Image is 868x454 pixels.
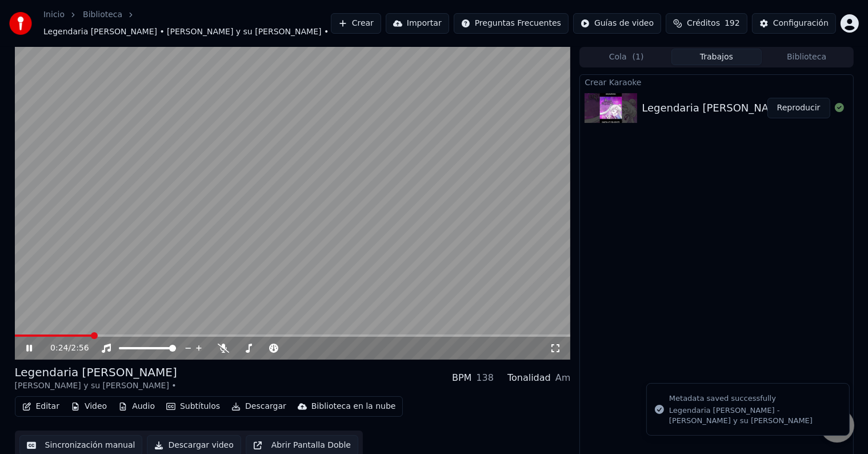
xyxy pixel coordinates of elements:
div: Legendaria [PERSON_NAME] [15,364,177,380]
div: Crear Karaoke [580,75,853,89]
div: Biblioteca en la nube [311,401,396,412]
span: 192 [725,18,740,29]
span: Créditos [687,18,720,29]
button: Reproducir [767,98,830,118]
div: Legendaria [PERSON_NAME] - [PERSON_NAME] y su [PERSON_NAME] [669,405,840,426]
span: Legendaria [PERSON_NAME] • [PERSON_NAME] y su [PERSON_NAME] • [43,26,329,38]
span: 0:24 [50,343,68,354]
div: / [50,343,78,354]
button: Editar [18,399,64,415]
button: Video [66,399,111,415]
button: Descargar [227,399,291,415]
button: Biblioteca [762,49,852,65]
a: Biblioteca [83,9,122,21]
div: [PERSON_NAME] y su [PERSON_NAME] • [15,380,177,392]
button: Créditos192 [666,13,747,34]
div: Tonalidad [507,371,551,385]
div: Configuración [773,18,829,29]
button: Subtítulos [162,399,225,415]
div: Am [555,371,571,385]
div: Metadata saved successfully [669,393,840,404]
img: youka [9,12,32,35]
button: Audio [114,399,159,415]
button: Importar [386,13,449,34]
button: Guías de video [573,13,661,34]
button: Cola [581,49,671,65]
button: Preguntas Frecuentes [454,13,569,34]
button: Crear [331,13,381,34]
span: ( 1 ) [633,51,644,63]
div: BPM [452,371,471,385]
nav: breadcrumb [43,9,331,38]
button: Configuración [752,13,836,34]
span: 2:56 [71,343,89,354]
button: Trabajos [671,49,762,65]
div: 138 [476,371,494,385]
a: Inicio [43,9,65,21]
